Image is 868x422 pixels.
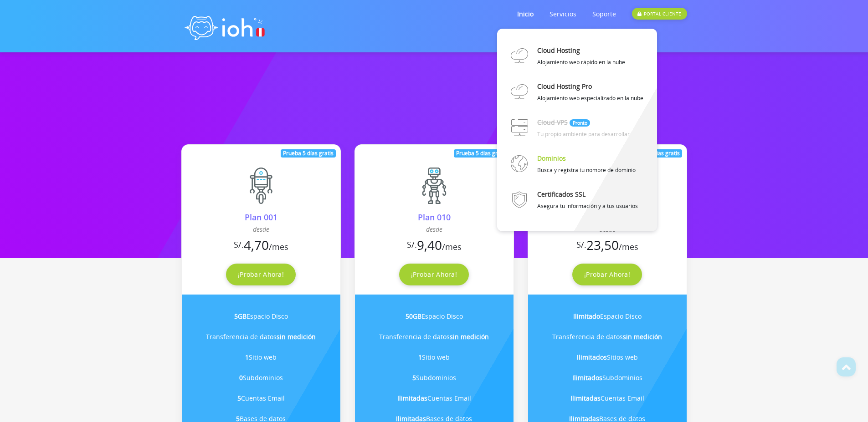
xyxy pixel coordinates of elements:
[399,264,469,285] a: ¡Probar Ahora!
[450,332,489,341] b: sin medición
[454,149,509,158] div: Prueba 5 días gratis
[366,347,502,367] li: Sitio web
[537,130,643,138] p: Tu propio ambiente para desarrollar
[193,367,329,388] li: Subdominios
[416,168,452,204] img: Plan 010 - Cloud Hosting
[537,42,580,58] a: Cloud Hosting
[572,373,602,382] b: Ilimitados
[539,388,675,408] li: Cuentas Email
[239,373,243,382] b: 0
[366,326,502,347] li: Transferencia de datos
[572,264,642,285] a: ¡Probar Ahora!
[623,332,662,341] b: sin medición
[442,241,462,252] span: /mes
[586,236,619,254] span: 23,50
[243,168,279,204] img: Plan 001 - Cloud Hosting
[539,347,675,367] li: Sitios web
[407,239,417,250] sup: S/.
[576,239,586,250] sup: S/.
[182,211,340,224] div: Plan 001
[619,241,638,252] span: /mes
[181,6,268,46] img: logo ioh
[537,78,592,94] a: Cloud Hosting Pro
[418,353,422,361] b: 1
[577,353,607,361] b: Ilimitados
[539,306,675,326] li: Espacio Disco
[366,367,502,388] li: Subdominios
[193,326,329,347] li: Transferencia de datos
[412,373,416,382] b: 5
[539,326,675,347] li: Transferencia de datos
[539,367,675,388] li: Subdominios
[245,353,249,361] b: 1
[355,211,514,224] div: Plan 010
[537,58,643,66] p: Alojamiento web rápido en la nube
[269,241,288,252] span: /mes
[355,224,514,235] div: desde
[570,394,601,402] b: Ilimitadas
[193,306,329,326] li: Espacio Disco
[366,306,502,326] li: Espacio Disco
[537,166,643,174] p: Busca y registra tu nombre de dominio
[366,388,502,408] li: Cuentas Email
[537,150,566,166] a: Dominios
[417,236,442,254] span: 9,40
[537,94,643,102] p: Alojamiento web especializado en la nube
[226,264,296,285] a: ¡Probar Ahora!
[397,394,427,402] b: Ilimitadas
[406,312,421,320] b: 50GB
[281,149,336,158] div: Prueba 5 días gratis
[234,312,247,320] b: 5GB
[537,202,643,210] p: Asegura tu información y a tus usuarios
[182,224,340,235] div: desde
[632,8,687,20] div: PORTAL CLIENTE
[573,312,600,320] b: Ilimitado
[234,239,244,250] sup: S/.
[193,388,329,408] li: Cuentas Email
[237,394,241,402] b: 5
[537,186,586,202] a: Certificados SSL
[277,332,316,341] b: sin medición
[244,236,269,254] span: 4,70
[193,347,329,367] li: Sitio web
